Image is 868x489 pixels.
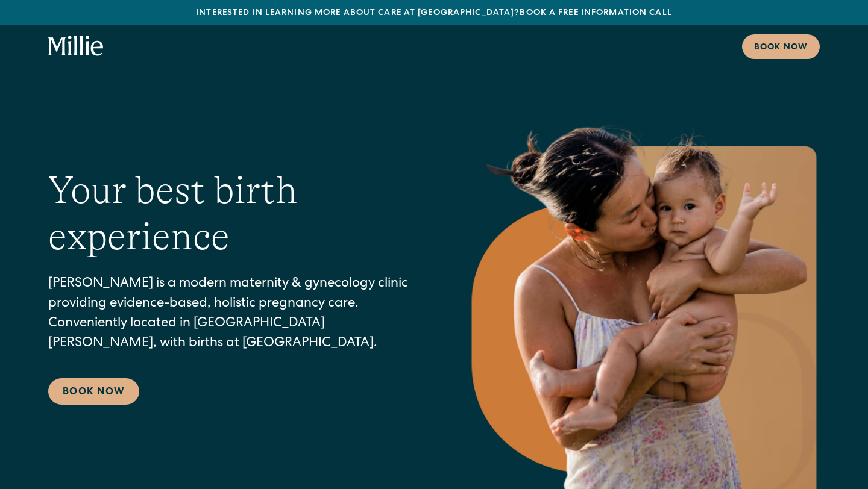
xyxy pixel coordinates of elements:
div: Book now [754,42,808,54]
h1: Your best birth experience [48,167,420,260]
a: Book Now [48,378,139,405]
a: home [48,36,104,57]
a: Book now [742,34,820,59]
a: Book a free information call [520,9,671,17]
p: [PERSON_NAME] is a modern maternity & gynecology clinic providing evidence-based, holistic pregna... [48,275,420,354]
